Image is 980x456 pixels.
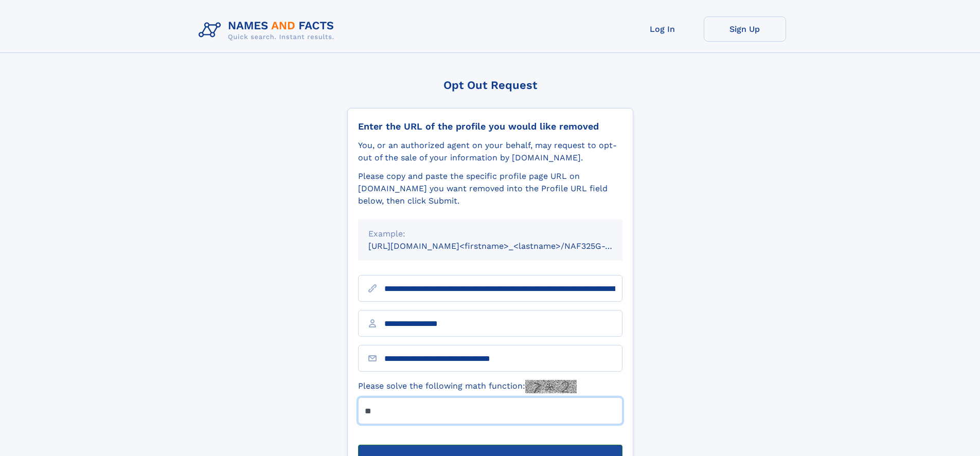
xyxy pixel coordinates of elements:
[368,228,612,240] div: Example:
[704,16,786,42] a: Sign Up
[368,241,642,251] small: [URL][DOMAIN_NAME]<firstname>_<lastname>/NAF325G-xxxxxxxx
[358,139,622,164] div: You, or an authorized agent on your behalf, may request to opt-out of the sale of your informatio...
[358,121,622,132] div: Enter the URL of the profile you would like removed
[194,16,343,44] img: Logo Names and Facts
[358,170,622,207] div: Please copy and paste the specific profile page URL on [DOMAIN_NAME] you want removed into the Pr...
[358,380,577,393] label: Please solve the following math function:
[347,79,633,92] div: Opt Out Request
[621,16,704,42] a: Log In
